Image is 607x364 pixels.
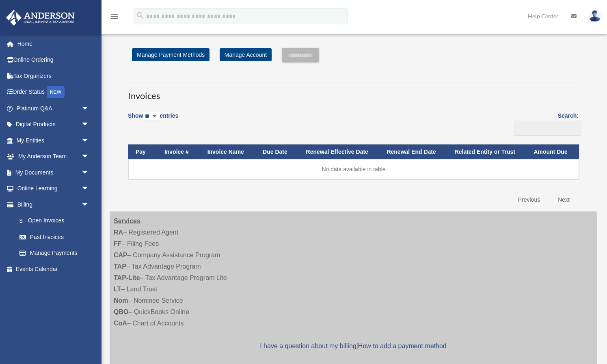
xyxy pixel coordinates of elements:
[255,144,299,159] th: Due Date: activate to sort column ascending
[114,252,127,258] strong: CAP
[6,36,102,52] a: Home
[114,308,128,315] strong: QBO
[6,68,102,84] a: Tax Organizers
[6,116,102,133] a: Digital Productsarrow_drop_down
[128,144,157,159] th: Pay: activate to sort column descending
[299,144,380,159] th: Renewal Effective Date: activate to sort column ascending
[114,320,127,327] strong: CoA
[589,10,601,22] img: User Pic
[4,10,77,26] img: Anderson Advisors Platinum Portal
[114,263,126,270] strong: TAP
[81,116,97,133] span: arrow_drop_down
[24,216,28,226] span: $
[6,196,97,213] a: Billingarrow_drop_down
[447,144,527,159] th: Related Entity or Trust: activate to sort column ascending
[358,342,447,349] a: How to add a payment method
[514,121,581,136] input: Search:
[6,132,102,149] a: My Entitiesarrow_drop_down
[128,159,579,179] td: No data available in table
[81,132,97,149] span: arrow_drop_down
[114,286,121,293] strong: LT
[136,11,145,20] i: search
[6,149,102,165] a: My Anderson Teamarrow_drop_down
[47,86,65,98] div: NEW
[11,245,97,261] a: Manage Payments
[128,111,178,129] label: Show entries
[512,192,546,208] a: Previous
[114,297,128,304] strong: Nom
[6,181,102,197] a: Online Learningarrow_drop_down
[552,192,576,208] a: Next
[6,52,102,68] a: Online Ordering
[379,144,447,159] th: Renewal End Date: activate to sort column ascending
[11,229,97,245] a: Past Invoices
[220,48,272,61] a: Manage Account
[81,181,97,197] span: arrow_drop_down
[128,82,579,102] h3: Invoices
[110,11,119,21] i: menu
[114,240,122,247] strong: FF
[6,261,102,277] a: Events Calendar
[81,100,97,117] span: arrow_drop_down
[157,144,200,159] th: Invoice #: activate to sort column ascending
[132,48,210,61] a: Manage Payment Methods
[526,144,579,159] th: Amount Due: activate to sort column ascending
[260,342,356,349] a: I have a question about my billing
[110,14,119,21] a: menu
[114,229,123,236] strong: RA
[200,144,255,159] th: Invoice Name: activate to sort column ascending
[81,149,97,165] span: arrow_drop_down
[6,84,102,101] a: Order StatusNEW
[114,218,140,224] strong: Services
[6,100,102,116] a: Platinum Q&Aarrow_drop_down
[6,164,102,181] a: My Documentsarrow_drop_down
[11,213,93,229] a: $Open Invoices
[511,111,579,136] label: Search:
[114,274,140,281] strong: TAP-Lite
[114,340,593,352] p: |
[81,164,97,181] span: arrow_drop_down
[81,196,97,213] span: arrow_drop_down
[143,112,160,121] select: Showentries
